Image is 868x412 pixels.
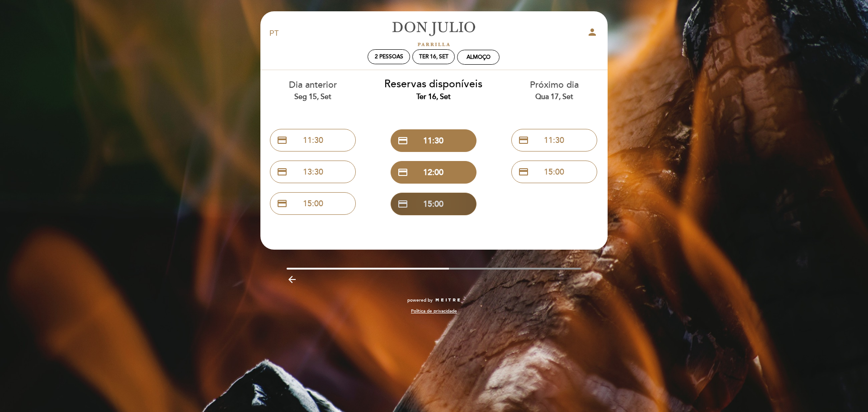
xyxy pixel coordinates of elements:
button: credit_card 11:30 [511,129,597,152]
div: Dia anterior [259,79,367,102]
a: Política de privacidade [411,308,457,314]
div: Próximo dia [500,79,608,102]
div: Reservas disponíveis [380,77,487,102]
span: credit_card [518,166,529,177]
button: credit_card 15:00 [391,193,476,215]
span: credit_card [277,135,288,146]
button: credit_card 15:00 [270,192,356,215]
span: credit_card [397,199,408,209]
span: credit_card [518,135,529,146]
button: credit_card 11:30 [270,129,356,152]
div: Almoço [467,54,491,61]
a: [PERSON_NAME] [377,21,490,46]
button: credit_card 12:00 [391,161,476,184]
button: credit_card 15:00 [511,161,597,183]
div: Ter 16, set [380,92,487,102]
button: credit_card 13:30 [270,161,356,183]
button: person [587,27,598,41]
div: Ter 16, set [419,53,448,60]
span: credit_card [397,167,408,178]
span: 2 pessoas [375,53,403,60]
div: Qua 17, set [500,92,608,102]
span: credit_card [277,198,288,209]
span: credit_card [397,135,408,146]
button: credit_card 11:30 [391,129,476,152]
div: Seg 15, set [259,92,367,102]
img: MEITRE [435,298,461,303]
i: person [587,27,598,38]
i: arrow_backward [287,274,297,285]
span: powered by [407,297,433,303]
a: powered by [407,297,461,303]
span: credit_card [277,166,288,177]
